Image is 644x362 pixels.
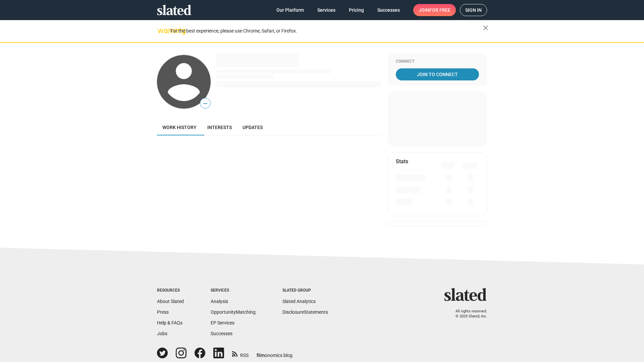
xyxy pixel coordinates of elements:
a: About Slated [157,299,184,304]
div: Slated Group [282,288,328,293]
mat-card-title: Stats [396,158,408,165]
span: Services [317,4,335,16]
span: Pricing [349,4,364,16]
div: For the best experience, please use Chrome, Safari, or Firefox. [170,26,483,36]
a: Sign in [460,4,487,16]
span: Join [419,4,450,16]
a: OpportunityMatching [211,309,256,315]
span: Work history [162,125,197,130]
p: All rights reserved. © 2025 Slated, Inc. [448,309,487,319]
a: Our Platform [271,4,309,16]
div: Resources [157,288,184,293]
a: Press [157,309,169,315]
mat-icon: close [482,24,490,32]
span: for free [429,4,450,16]
a: Interests [202,119,237,135]
a: Joinfor free [413,4,456,16]
a: Help & FAQs [157,320,182,325]
a: Slated Analytics [282,299,316,304]
span: Our Platform [276,4,304,16]
span: film [257,353,265,358]
a: Work history [157,119,202,135]
span: — [200,99,210,108]
a: Services [312,4,341,16]
div: Connect [396,59,479,64]
a: filmonomics blog [257,347,292,359]
mat-icon: warning [158,26,166,35]
a: Join To Connect [396,68,479,80]
span: Interests [207,125,232,130]
a: Jobs [157,331,167,336]
a: Successes [211,331,232,336]
a: Pricing [343,4,369,16]
span: Join To Connect [397,68,478,80]
a: Successes [372,4,405,16]
span: Successes [377,4,400,16]
a: Analysis [211,299,228,304]
span: Sign in [465,4,482,16]
a: RSS [232,348,249,359]
a: EP Services [211,320,234,325]
span: Updates [243,125,263,130]
div: Services [211,288,256,293]
a: Updates [237,119,268,135]
a: DisclosureStatements [282,309,328,315]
